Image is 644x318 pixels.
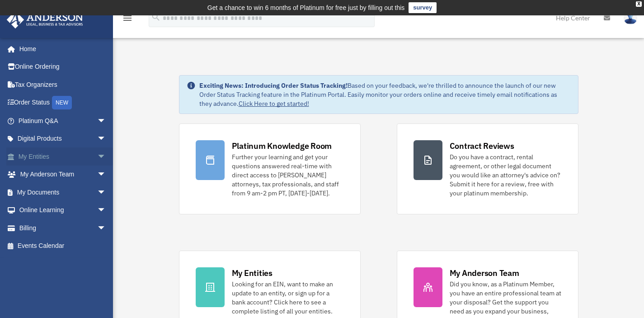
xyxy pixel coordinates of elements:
[199,81,571,108] div: Based on your feedback, we're thrilled to announce the launch of our new Order Status Tracking fe...
[636,1,642,7] div: close
[6,183,120,201] a: My Documentsarrow_drop_down
[232,267,273,279] div: My Entities
[624,11,637,24] img: User Pic
[232,152,344,198] div: Further your learning and get your questions answered real-time with direct access to [PERSON_NAM...
[6,147,120,166] a: My Entitiesarrow_drop_down
[6,40,115,58] a: Home
[97,166,115,184] span: arrow_drop_down
[4,11,86,28] img: Anderson Advisors Platinum Portal
[122,16,133,24] a: menu
[199,81,348,90] strong: Exciting News: Introducing Order Status Tracking!
[239,100,309,108] a: Click Here to get started!
[207,2,405,13] div: Get a chance to win 6 months of Platinum for free just by filling out this
[6,94,120,112] a: Order StatusNEW
[97,201,115,220] span: arrow_drop_down
[151,12,161,22] i: search
[6,237,120,255] a: Events Calendar
[450,267,519,279] div: My Anderson Team
[97,183,115,202] span: arrow_drop_down
[52,96,72,109] div: NEW
[97,112,115,130] span: arrow_drop_down
[6,112,120,130] a: Platinum Q&Aarrow_drop_down
[397,123,578,214] a: Contract Reviews Do you have a contract, rental agreement, or other legal document you would like...
[232,280,344,316] div: Looking for an EIN, want to make an update to an entity, or sign up for a bank account? Click her...
[232,140,332,152] div: Platinum Knowledge Room
[97,130,115,148] span: arrow_drop_down
[122,13,133,24] i: menu
[97,147,115,166] span: arrow_drop_down
[6,201,120,219] a: Online Learningarrow_drop_down
[450,152,562,198] div: Do you have a contract, rental agreement, or other legal document you would like an attorney's ad...
[6,76,120,94] a: Tax Organizers
[409,2,437,13] a: survey
[6,58,120,76] a: Online Ordering
[97,219,115,237] span: arrow_drop_down
[6,219,120,237] a: Billingarrow_drop_down
[450,140,514,152] div: Contract Reviews
[6,166,120,184] a: My Anderson Teamarrow_drop_down
[6,130,120,148] a: Digital Productsarrow_drop_down
[179,123,361,214] a: Platinum Knowledge Room Further your learning and get your questions answered real-time with dire...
